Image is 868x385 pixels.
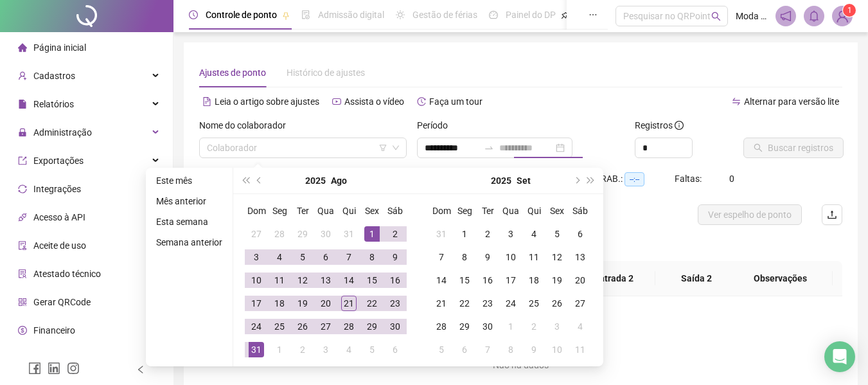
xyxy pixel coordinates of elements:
span: 0 [729,174,734,184]
span: Central de ajuda [33,354,98,364]
td: 2025-08-27 [314,315,337,338]
td: 2025-10-07 [476,338,499,361]
div: 20 [318,296,333,311]
div: 14 [434,273,449,288]
span: file-done [301,10,310,19]
td: 2025-09-26 [545,292,569,315]
span: Página inicial [33,42,86,53]
div: 19 [295,296,310,311]
span: Histórico de ajustes [287,67,365,78]
span: Admissão digital [318,10,384,20]
div: 6 [318,249,333,265]
td: 2025-09-10 [499,246,522,269]
span: down [392,144,400,152]
span: lock [18,128,27,137]
span: Alternar para versão lite [744,96,839,107]
button: prev-year [252,168,267,193]
div: 25 [526,296,542,311]
div: 24 [249,319,264,334]
button: super-prev-year [238,168,252,193]
td: 2025-09-25 [522,292,545,315]
td: 2025-08-14 [337,269,360,292]
span: Administração [33,127,92,138]
span: Controle de ponto [206,10,277,20]
li: Semana anterior [151,235,227,250]
div: 2 [387,226,403,242]
div: 13 [318,273,333,288]
td: 2025-07-29 [291,222,314,246]
td: 2025-09-03 [314,338,337,361]
th: Ter [476,199,499,222]
img: 20463 [833,6,852,26]
button: next-year [569,168,583,193]
div: 4 [526,226,542,242]
div: 8 [364,249,380,265]
span: Acesso à API [33,212,85,222]
span: instagram [67,362,80,375]
span: dollar [18,326,27,335]
div: 26 [549,296,565,311]
div: 9 [526,342,542,357]
th: Seg [268,199,291,222]
div: 18 [272,296,287,311]
span: info-circle [675,121,684,130]
div: 1 [457,226,472,242]
div: 9 [480,249,495,265]
div: 8 [503,342,518,357]
div: 3 [318,342,333,357]
div: 23 [387,296,403,311]
div: 3 [549,319,565,334]
div: 20 [572,273,588,288]
td: 2025-09-13 [569,246,592,269]
td: 2025-09-20 [569,269,592,292]
span: Relatórios [33,99,74,109]
div: 7 [480,342,495,357]
div: 29 [364,319,380,334]
td: 2025-10-04 [569,315,592,338]
td: 2025-08-16 [384,269,407,292]
td: 2025-07-28 [268,222,291,246]
span: api [18,213,27,222]
td: 2025-10-11 [569,338,592,361]
td: 2025-09-14 [430,269,453,292]
div: 13 [572,249,588,265]
div: 10 [549,342,565,357]
div: 29 [457,319,472,334]
td: 2025-08-20 [314,292,337,315]
span: pushpin [561,12,569,19]
span: solution [18,269,27,278]
div: 2 [526,319,542,334]
div: 15 [457,273,472,288]
div: 7 [434,249,449,265]
td: 2025-07-27 [245,222,268,246]
span: qrcode [18,298,27,307]
div: 12 [549,249,565,265]
td: 2025-09-03 [499,222,522,246]
span: home [18,43,27,52]
th: Qua [314,199,337,222]
th: Qui [337,199,360,222]
td: 2025-09-23 [476,292,499,315]
td: 2025-10-10 [545,338,569,361]
span: --:-- [624,172,644,186]
span: Gerar QRCode [33,297,91,307]
label: Período [417,118,456,132]
td: 2025-10-05 [430,338,453,361]
span: search [711,12,721,21]
span: Financeiro [33,325,75,336]
th: Ter [291,199,314,222]
div: 10 [503,249,518,265]
span: audit [18,241,27,250]
div: 3 [249,249,264,265]
span: Gestão de férias [412,10,477,20]
span: upload [827,210,837,220]
td: 2025-08-04 [268,246,291,269]
span: swap [732,97,741,106]
td: 2025-08-07 [337,246,360,269]
span: pushpin [282,12,290,19]
span: file-text [202,97,211,106]
td: 2025-10-03 [545,315,569,338]
div: 12 [295,273,310,288]
div: 23 [480,296,495,311]
span: swap-right [484,143,494,153]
